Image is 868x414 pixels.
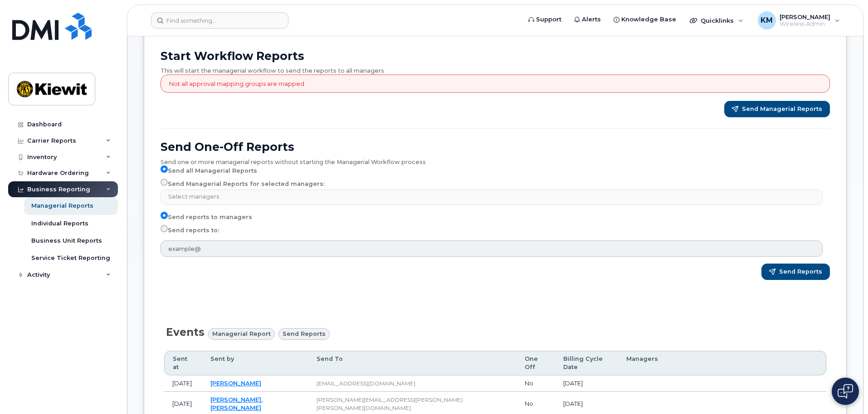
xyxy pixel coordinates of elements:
a: [PERSON_NAME].[PERSON_NAME] [210,396,263,412]
label: Send Managerial Reports for selected managers: [161,179,325,190]
td: [DATE] [164,375,202,392]
a: Support [522,10,568,29]
input: Send all Managerial Reports [161,165,168,173]
span: Quicklinks [701,17,734,24]
input: Send Managerial Reports for selected managers: [161,179,168,186]
th: Sent by [202,351,308,376]
div: Send one or more managerial reports without starting the Managerial Workflow process [161,154,830,166]
th: Managers [618,351,826,376]
a: [PERSON_NAME] [210,379,261,387]
div: This will start the managerial workflow to send the reports to all managers [161,63,830,75]
input: Send reports to: [161,225,168,232]
div: Kegan Mcneil [751,11,846,30]
button: Send Managerial Reports [724,101,830,117]
th: Billing Cycle Date [555,351,618,376]
th: One Off [517,351,555,376]
span: Send reports [283,329,326,338]
a: Alerts [568,10,607,29]
span: Send Reports [779,268,822,276]
span: [PERSON_NAME][EMAIL_ADDRESS][PERSON_NAME][PERSON_NAME][DOMAIN_NAME] [317,396,463,412]
th: Send To [308,351,517,376]
p: Not all approval mapping groups are mapped [169,80,304,88]
span: KM [761,15,773,26]
span: Support [536,15,561,24]
label: Send reports to: [161,225,219,236]
div: Quicklinks [683,11,750,30]
input: Send reports to managers [161,212,168,219]
h2: Send One-Off Reports [161,140,830,154]
span: Wireless Admin [780,20,830,28]
label: Send all Managerial Reports [161,165,257,176]
img: Open chat [838,384,853,399]
td: No [517,375,555,392]
span: Managerial Report [212,329,271,338]
input: Find something... [151,12,288,29]
label: Send reports to managers [161,212,252,223]
th: Sent at [164,351,202,376]
span: Events [166,326,205,339]
span: [EMAIL_ADDRESS][DOMAIN_NAME] [317,380,415,387]
h2: Start Workflow Reports [161,49,830,63]
span: [PERSON_NAME] [780,13,830,20]
td: [DATE] [555,375,618,392]
span: Knowledge Base [621,15,676,24]
button: Send Reports [761,264,830,280]
a: Knowledge Base [607,10,683,29]
span: Send Managerial Reports [742,105,822,113]
span: Alerts [582,15,601,24]
input: example@ [161,240,823,257]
